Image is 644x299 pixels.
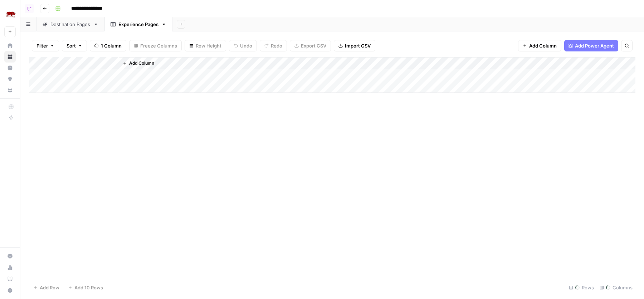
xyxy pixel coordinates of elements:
a: Settings [4,250,16,262]
button: Add Column [120,59,157,68]
span: 1 Column [101,42,122,49]
a: Learning Hub [4,273,16,285]
button: Redo [260,40,287,51]
span: Import CSV [345,42,371,49]
img: Rhino Africa Logo [4,8,17,21]
button: Add Power Agent [564,40,618,51]
button: Row Height [185,40,226,51]
span: Add Column [529,42,557,49]
span: Add Column [129,60,154,66]
button: Add 10 Rows [64,282,107,293]
span: Sort [67,42,76,49]
a: Home [4,40,16,51]
button: Export CSV [290,40,331,51]
a: Opportunities [4,73,16,85]
a: Experience Pages [104,17,172,31]
div: Experience Pages [118,21,158,28]
button: Add Row [29,282,64,293]
a: Browse [4,51,16,63]
button: Freeze Columns [129,40,182,51]
a: Your Data [4,84,16,96]
span: Export CSV [301,42,326,49]
div: Destination Pages [50,21,91,28]
button: Sort [62,40,87,51]
a: Insights [4,62,16,74]
button: Filter [32,40,59,51]
a: Destination Pages [36,17,104,31]
span: Add 10 Rows [74,284,103,291]
div: Rows [566,282,597,293]
span: Row Height [196,42,221,49]
span: Add Row [40,284,59,291]
span: Filter [36,42,48,49]
button: Help + Support [4,285,16,296]
span: Redo [271,42,282,49]
button: Workspace: Rhino Africa [4,6,16,24]
button: 1 Column [90,40,126,51]
button: Undo [229,40,257,51]
button: Add Column [518,40,561,51]
span: Undo [240,42,252,49]
a: Usage [4,262,16,273]
span: Freeze Columns [140,42,177,49]
span: Add Power Agent [575,42,614,49]
div: Columns [597,282,635,293]
button: Import CSV [334,40,375,51]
